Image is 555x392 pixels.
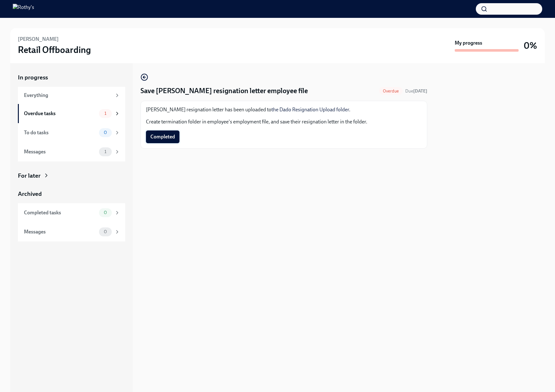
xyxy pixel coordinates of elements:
span: 0 [100,130,111,135]
span: Overdue [379,89,403,93]
h6: [PERSON_NAME] [18,36,59,43]
h3: Retail Offboarding [18,44,91,55]
p: [PERSON_NAME] resignation letter has been uploaded to . [146,106,422,113]
div: Messages [24,148,96,155]
strong: My progress [455,40,482,47]
div: Overdue tasks [24,110,96,117]
strong: [DATE] [413,88,427,94]
a: In progress [18,73,125,82]
div: Completed tasks [24,209,96,216]
div: For later [18,172,41,180]
span: 0 [100,229,111,234]
a: Messages1 [18,142,125,161]
div: Messages [24,228,96,235]
a: To do tasks0 [18,123,125,142]
a: Overdue tasks1 [18,104,125,123]
a: For later [18,172,125,180]
span: 0 [100,210,111,215]
p: Create termination folder in employee's employment file, and save their resignation letter in the... [146,118,422,125]
a: Messages0 [18,222,125,241]
a: the Dado Resignation Upload folder [271,107,349,113]
a: Archived [18,190,125,198]
span: Completed [150,134,175,140]
span: September 13th, 2025 09:00 [405,88,427,94]
a: Everything [18,87,125,104]
span: 1 [101,111,110,116]
h3: 0% [524,40,537,51]
img: Rothy's [13,4,34,14]
div: To do tasks [24,129,96,136]
a: Completed tasks0 [18,203,125,222]
span: Due [405,88,427,94]
div: Everything [24,92,112,99]
span: 1 [101,149,110,154]
h4: Save [PERSON_NAME] resignation letter employee file [141,86,308,96]
button: Completed [146,130,179,143]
